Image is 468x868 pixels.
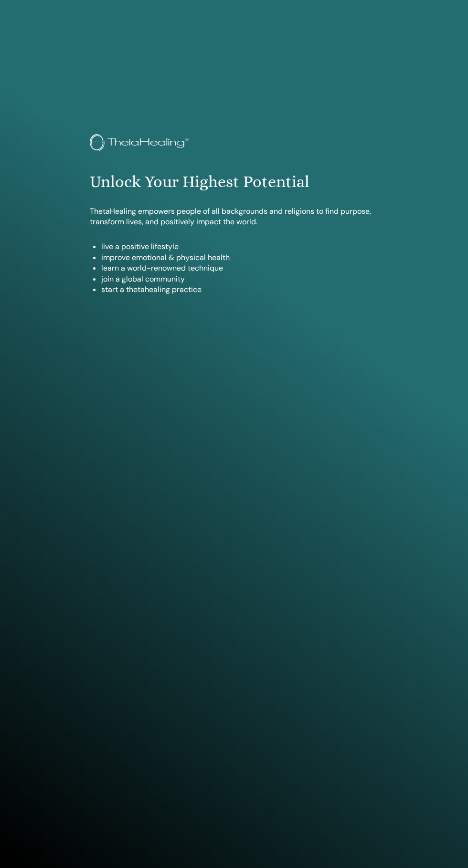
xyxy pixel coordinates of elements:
li: start a thetahealing practice [101,284,378,295]
li: improve emotional & physical health [101,252,378,263]
p: ThetaHealing empowers people of all backgrounds and religions to find purpose, transform lives, a... [90,206,378,228]
li: join a global community [101,274,378,284]
li: live a positive lifestyle [101,241,378,252]
h1: Unlock Your Highest Potential [90,172,378,192]
li: learn a world-renowned technique [101,263,378,273]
